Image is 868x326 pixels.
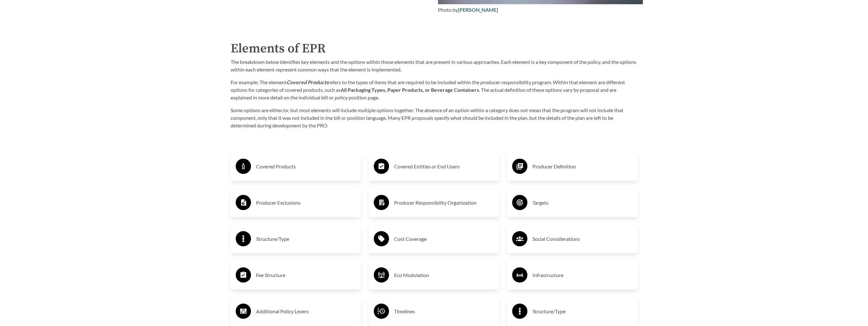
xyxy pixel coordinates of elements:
h3: Structure/Type [256,234,356,244]
h3: Additional Policy Levers [256,306,356,316]
h3: Producer Responsibility Organization [394,198,494,208]
p: For example: The element refers to the types of items that are required to be included within the... [231,78,638,101]
a: [PERSON_NAME] [458,7,498,13]
p: Some options are either/or, but most elements will include multiple options together. The absence... [231,106,638,129]
p: The breakdown below identifies key elements and the options within those elements that are presen... [231,58,638,73]
div: Photo by [438,6,643,14]
h3: Producer Definition [532,161,633,172]
h3: Fee Structure [256,270,356,280]
h3: Producer Exclusions [256,198,356,208]
strong: Covered Products [287,79,328,85]
h3: Targets [532,198,633,208]
h3: Structure/Type [532,306,633,316]
h3: Eco Modulation [394,270,494,280]
strong: All Packaging Types, Paper Products, or Beverage Containers [341,87,479,93]
h2: Elements of EPR [231,39,638,58]
h3: Covered Products [256,161,356,172]
h3: Cost Coverage [394,234,494,244]
h3: Social Considerations [532,234,633,244]
h3: Infrastructure [532,270,633,280]
h3: Covered Entities or End Users [394,161,494,172]
h3: Timelines [394,306,494,316]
